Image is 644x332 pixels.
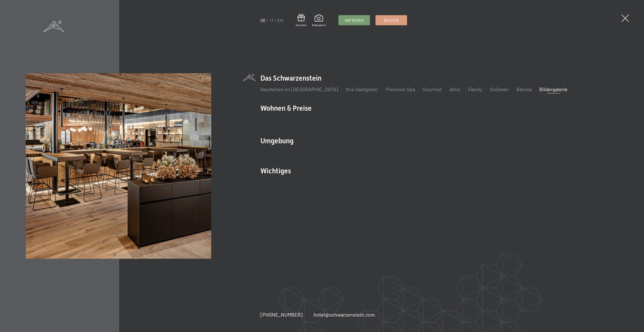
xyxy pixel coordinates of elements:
a: Aktiv [449,86,461,92]
a: EN [277,17,283,23]
a: Neuheiten im [GEOGRAPHIC_DATA] [260,86,338,92]
a: Bildergalerie [312,15,326,27]
span: Gutschein [296,23,307,27]
a: Buchen [376,15,407,25]
a: DE [260,17,266,23]
a: Ihre Gastgeber [346,86,378,92]
a: Premium Spa [386,86,415,92]
a: Anfragen [339,15,370,25]
a: GoGreen [490,86,509,92]
a: IT [270,17,274,23]
a: Family [468,86,482,92]
span: [PHONE_NUMBER] [260,312,303,318]
span: Buchen [384,18,398,23]
img: Bildergalerie [26,73,211,259]
a: Bildergalerie [539,86,568,92]
a: [PHONE_NUMBER] [260,311,303,318]
a: Belvita [516,86,532,92]
span: Anfragen [345,18,364,23]
a: Gourmet [423,86,442,92]
span: Bildergalerie [312,23,326,27]
a: hotel@schwarzenstein.com [314,311,375,318]
a: Gutschein [296,14,307,27]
